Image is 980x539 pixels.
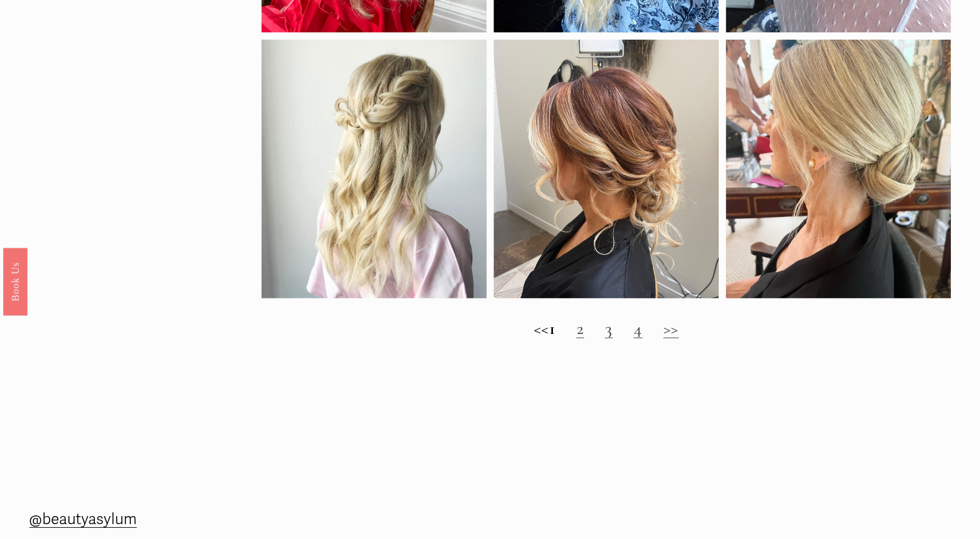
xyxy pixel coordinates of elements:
[549,318,555,339] strong: 1
[663,318,679,339] a: >>
[3,248,27,315] a: Book Us
[576,318,583,339] a: 2
[261,318,950,339] h2: <<
[633,318,642,339] a: 4
[29,506,137,533] a: @beautyasylum
[605,318,612,339] a: 3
